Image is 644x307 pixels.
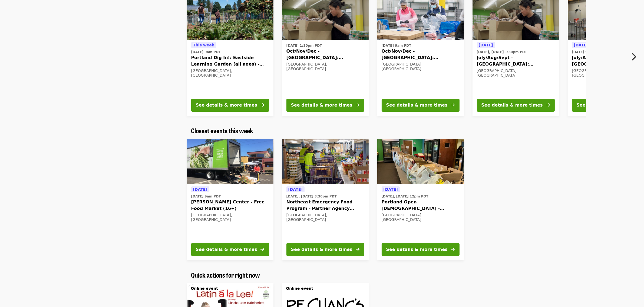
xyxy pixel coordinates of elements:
time: [DATE] 9am PDT [382,43,411,48]
div: See details & more times [386,102,448,108]
img: Ortiz Center - Free Food Market (16+) organized by Oregon Food Bank [187,139,273,184]
a: See details for "Northeast Emergency Food Program - Partner Agency Support" [282,139,369,260]
button: See details & more times [382,99,460,112]
div: [GEOGRAPHIC_DATA], [GEOGRAPHIC_DATA] [382,213,460,222]
button: See details & more times [191,243,269,256]
span: This week [193,43,214,47]
i: arrow-right icon [546,103,550,108]
button: See details & more times [286,243,364,256]
span: [PERSON_NAME] Center - Free Food Market (16+) [191,199,269,212]
time: [DATE], [DATE] 3:30pm PDT [286,194,337,199]
div: See details & more times [481,102,543,108]
span: Portland Open [DEMOGRAPHIC_DATA] - Partner Agency Support (16+) [382,199,460,212]
a: See details for "Ortiz Center - Free Food Market (16+)" [187,139,273,260]
i: arrow-right icon [451,103,455,108]
button: See details & more times [286,99,364,112]
a: Quick actions for right now [191,271,260,279]
div: See details & more times [291,102,352,108]
span: [DATE] [384,187,398,192]
div: [GEOGRAPHIC_DATA], [GEOGRAPHIC_DATA] [286,213,364,222]
span: Northeast Emergency Food Program - Partner Agency Support [286,199,364,212]
span: [DATE] [193,187,207,192]
span: July/Aug/Sept - [GEOGRAPHIC_DATA]: Repack/Sort (age [DEMOGRAPHIC_DATA]+) [477,54,555,67]
time: [DATE] 9am PDT [572,50,602,54]
span: Quick actions for right now [191,270,260,279]
span: Online event [286,286,313,291]
i: arrow-right icon [356,103,360,108]
button: Next item [626,49,644,64]
span: [DATE] [288,187,303,192]
div: See details & more times [196,246,257,253]
div: [GEOGRAPHIC_DATA], [GEOGRAPHIC_DATA] [477,69,555,78]
time: [DATE] 9am PDT [191,194,221,199]
div: See details & more times [386,246,448,253]
div: Closest events this week [187,127,457,135]
i: arrow-right icon [451,247,455,252]
span: Portland Dig In!: Eastside Learning Garden (all ages) - Aug/Sept/Oct [191,54,269,67]
button: See details & more times [382,243,460,256]
span: Closest events this week [191,126,253,135]
img: Northeast Emergency Food Program - Partner Agency Support organized by Oregon Food Bank [282,139,369,184]
div: [GEOGRAPHIC_DATA], [GEOGRAPHIC_DATA] [382,62,460,71]
button: See details & more times [191,99,269,112]
span: [DATE] [574,43,588,47]
i: arrow-right icon [261,247,265,252]
i: arrow-right icon [356,247,360,252]
div: See details & more times [577,102,638,108]
span: Oct/Nov/Dec - [GEOGRAPHIC_DATA]: Repack/Sort (age [DEMOGRAPHIC_DATA]+) [382,48,460,61]
span: Oct/Nov/Dec - [GEOGRAPHIC_DATA]: Repack/Sort (age [DEMOGRAPHIC_DATA]+) [286,48,364,61]
div: Quick actions for right now [187,271,457,279]
button: See details & more times [477,99,555,112]
div: [GEOGRAPHIC_DATA], [GEOGRAPHIC_DATA] [191,69,269,78]
div: [GEOGRAPHIC_DATA], [GEOGRAPHIC_DATA] [191,213,269,222]
span: [DATE] [479,43,493,47]
div: See details & more times [196,102,257,108]
a: Closest events this week [191,127,253,135]
a: See details for "Portland Open Bible - Partner Agency Support (16+)" [377,139,464,260]
div: [GEOGRAPHIC_DATA], [GEOGRAPHIC_DATA] [286,62,364,71]
div: See details & more times [291,246,352,253]
img: Portland Open Bible - Partner Agency Support (16+) organized by Oregon Food Bank [377,139,464,184]
time: [DATE], [DATE] 1:30pm PDT [477,50,527,54]
i: arrow-right icon [261,103,265,108]
time: [DATE] 1:30pm PDT [286,43,322,48]
span: Online event [191,286,218,291]
i: chevron-right icon [631,52,636,62]
time: [DATE] 9am PDT [191,50,221,54]
time: [DATE], [DATE] 12pm PDT [382,194,428,199]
